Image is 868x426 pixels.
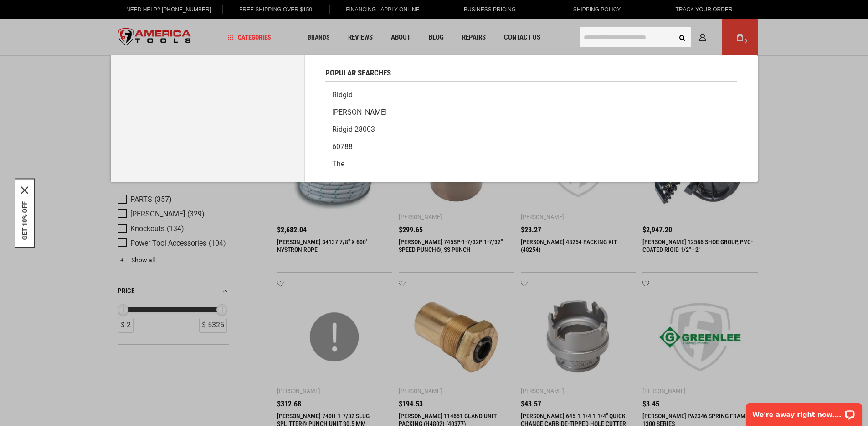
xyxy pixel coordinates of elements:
[325,121,737,138] a: Ridgid 28003
[325,155,737,173] a: The
[223,31,275,44] a: Categories
[325,104,737,121] a: [PERSON_NAME]
[21,186,28,194] svg: close icon
[325,69,391,77] span: Popular Searches
[21,201,28,240] button: GET 10% OFF
[674,29,691,46] button: Search
[308,34,330,40] span: Brands
[303,31,334,44] a: Brands
[325,138,737,155] a: 60788
[21,186,28,194] button: Close
[740,397,868,426] iframe: LiveChat chat widget
[325,86,737,104] a: Ridgid
[227,34,271,40] span: Categories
